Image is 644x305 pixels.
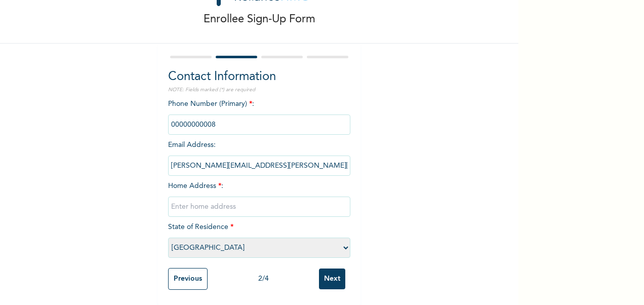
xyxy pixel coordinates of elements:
[168,68,350,86] h2: Contact Information
[168,223,350,251] span: State of Residence
[168,115,350,135] input: Enter Primary Phone Number
[168,100,350,128] span: Phone Number (Primary) :
[168,182,350,210] span: Home Address :
[168,197,350,217] input: Enter home address
[168,86,350,94] p: NOTE: Fields marked (*) are required
[204,11,315,28] p: Enrollee Sign-Up Form
[168,156,350,176] input: Enter email Address
[319,269,345,289] input: Next
[208,274,319,284] div: 2 / 4
[168,268,208,290] input: Previous
[168,141,350,169] span: Email Address :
